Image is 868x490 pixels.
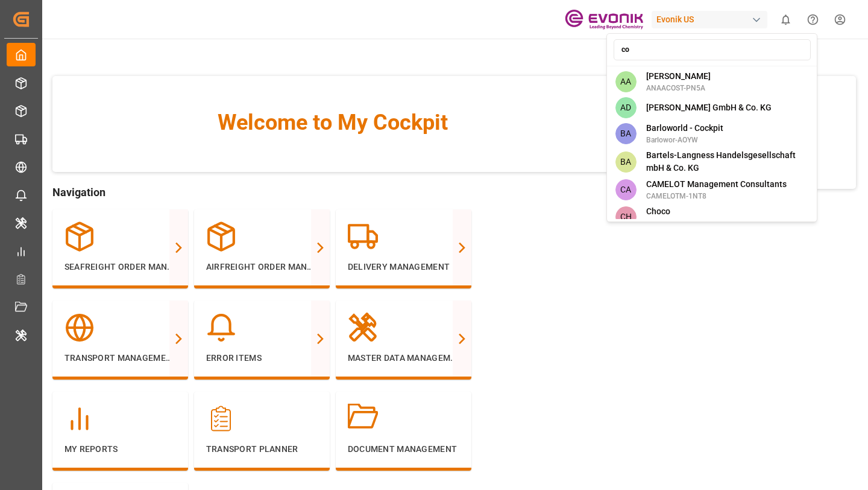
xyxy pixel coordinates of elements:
[646,191,787,202] span: CAMELOTM-1NT8
[615,123,637,144] span: BA
[646,101,772,114] span: [PERSON_NAME] GmbH & Co. KG
[646,205,703,218] span: Choco
[615,97,637,118] span: AD
[646,135,723,145] span: Barlowor-AOYW
[646,218,703,229] span: Choco-4QKDHK4
[646,122,723,135] span: Barloworld - Cockpit
[646,83,711,94] span: ANAACOST-PN5A
[615,206,637,227] span: CH
[646,70,711,83] span: [PERSON_NAME]
[615,71,637,92] span: AA
[646,178,787,191] span: CAMELOT Management Consultants
[646,149,809,174] span: Bartels-Langness Handelsgesellschaft mbH & Co. KG
[615,151,637,173] span: BA
[614,39,811,60] input: Search an account...
[615,179,637,200] span: CA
